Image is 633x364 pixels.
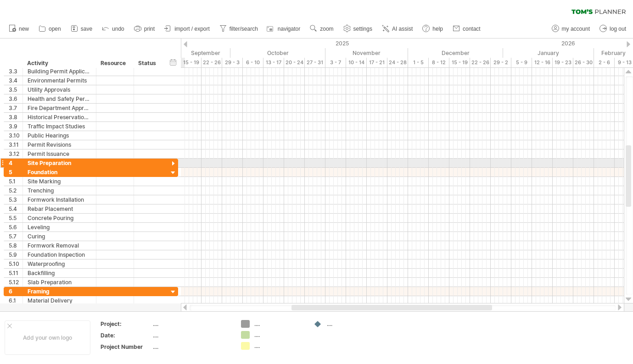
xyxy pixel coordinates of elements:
div: 5.5 [9,214,22,222]
div: 20 - 24 [284,58,305,67]
div: Project: [101,320,151,328]
div: Trenching [28,186,91,195]
div: Formwork Removal [28,241,91,250]
div: 22 - 26 [202,58,222,67]
a: log out [597,23,629,35]
div: January 2026 [503,48,594,58]
a: undo [100,23,127,35]
div: Public Hearings [28,131,91,140]
div: 2 - 6 [594,58,615,67]
span: log out [610,26,626,32]
div: 29 - 2 [491,58,511,67]
div: 6 - 10 [243,58,263,67]
div: 5.12 [9,278,22,287]
div: 5.6 [9,223,22,232]
div: 6 [9,287,22,296]
a: new [6,23,32,35]
div: Fire Department Approval [28,104,91,112]
div: 8 - 12 [429,58,449,67]
div: 5.9 [9,250,22,259]
div: Waterproofing [28,259,91,268]
div: 3.10 [9,131,22,140]
div: .... [153,320,230,328]
div: 3.4 [9,76,22,85]
div: Site Preparation [28,159,91,167]
div: .... [254,342,304,350]
a: open [36,23,64,35]
div: 5.1 [9,177,22,186]
div: Historical Preservation Approval [28,113,91,121]
div: Building Permit Application [28,67,91,76]
a: navigator [265,23,303,35]
div: September 2025 [140,48,230,58]
div: 3.7 [9,104,22,112]
div: 5 [9,168,22,176]
div: Add your own logo [5,320,90,355]
span: navigator [278,26,300,32]
div: October 2025 [230,48,325,58]
div: 19 - 23 [553,58,573,67]
div: 5.7 [9,232,22,241]
span: settings [353,26,372,32]
div: 12 - 16 [532,58,553,67]
div: 29 - 3 [222,58,243,67]
span: AI assist [392,26,413,32]
div: 5.4 [9,204,22,213]
div: Resource [101,59,129,68]
a: help [420,23,446,35]
span: new [19,26,29,32]
div: Backfilling [28,269,91,277]
div: Traffic Impact Studies [28,122,91,131]
div: 5.3 [9,195,22,204]
div: 17 - 21 [367,58,387,67]
a: save [68,23,95,35]
div: Framing [28,287,91,296]
div: 26 - 30 [573,58,594,67]
div: Project Number [101,343,151,351]
div: .... [153,331,230,339]
div: Activity [27,59,91,68]
div: Environmental Permits [28,76,91,85]
div: Permit Revisions [28,140,91,149]
div: Foundation Inspection [28,250,91,259]
div: Foundation [28,168,91,176]
div: November 2025 [325,48,408,58]
div: 1 - 5 [408,58,429,67]
div: 3 - 7 [325,58,346,67]
div: 5.11 [9,269,22,277]
div: 3.3 [9,67,22,76]
div: 5.2 [9,186,22,195]
div: 5.8 [9,241,22,250]
div: 3.6 [9,94,22,103]
div: Health and Safety Permits [28,94,91,103]
a: zoom [308,23,336,35]
div: Rebar Placement [28,204,91,213]
div: Curing [28,232,91,241]
span: import / export [174,26,210,32]
div: 4 [9,159,22,167]
a: settings [341,23,375,35]
a: contact [450,23,483,35]
a: my account [549,23,593,35]
span: undo [112,26,124,32]
div: Date: [101,331,151,339]
div: .... [153,343,230,351]
div: 22 - 26 [470,58,491,67]
div: 3.9 [9,122,22,131]
div: December 2025 [408,48,503,58]
div: Concrete Pouring [28,214,91,222]
div: 15 - 19 [449,58,470,67]
div: Site Marking [28,177,91,186]
a: import / export [162,23,213,35]
a: print [132,23,157,35]
span: save [81,26,92,32]
div: .... [254,331,304,339]
div: .... [327,320,377,328]
div: 15 - 19 [181,58,202,67]
div: 13 - 17 [263,58,284,67]
div: .... [254,320,304,328]
span: my account [562,26,590,32]
div: Status [138,59,158,68]
div: Formwork Installation [28,195,91,204]
div: 10 - 14 [346,58,367,67]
